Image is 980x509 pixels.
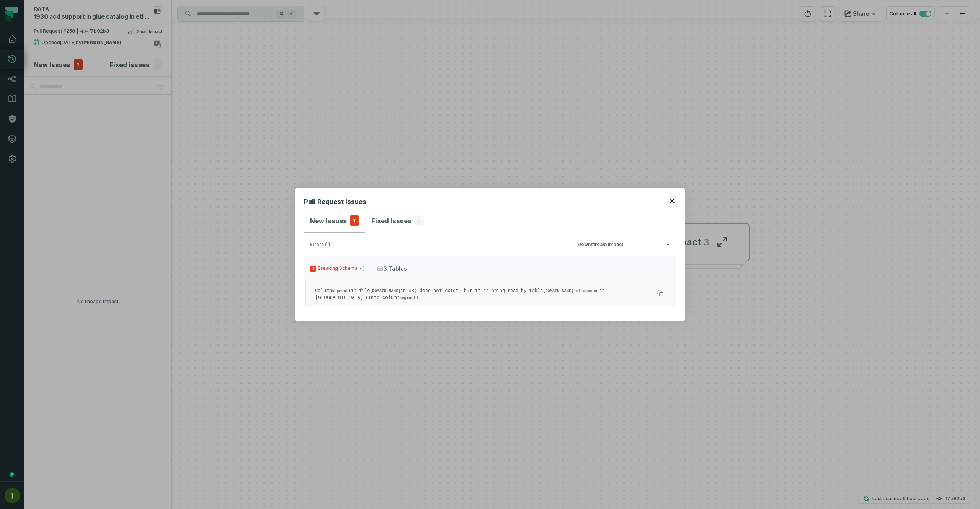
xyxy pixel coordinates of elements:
code: [DOMAIN_NAME]_sf_account [543,289,599,293]
span: Severity [310,266,316,272]
span: - [415,215,424,226]
h4: Fixed Issues [371,216,412,225]
span: Issue Type [309,264,364,273]
div: errors (1)Downstream Impact [304,256,676,312]
h2: Pull Request Issues [304,197,366,209]
code: [DOMAIN_NAME] [370,289,400,293]
code: segment [332,289,348,293]
p: Column (in file in S3) does not exist, but it is being read by table in [GEOGRAPHIC_DATA] (into c... [315,287,654,301]
span: 3 Tables [377,265,407,273]
button: errors (1)Downstream Impact [310,242,670,248]
div: Downstream Impact [578,242,670,248]
span: 1 [350,215,359,226]
h4: New Issues [310,216,347,225]
div: errors (1) [310,242,573,248]
button: Issue Type3 Tables [304,256,676,281]
code: segment [399,296,416,300]
div: Issue Type3 Tables [304,281,676,307]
